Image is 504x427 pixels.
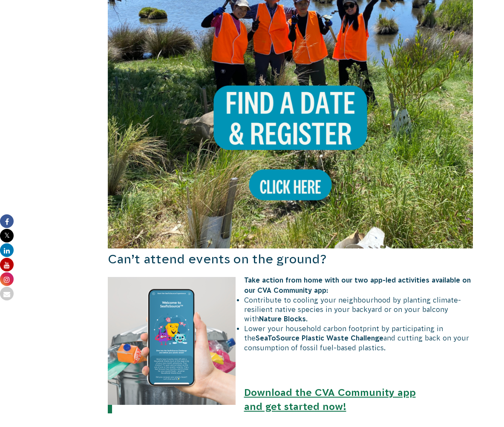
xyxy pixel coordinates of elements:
[116,324,473,352] li: Lower your household carbon footprint by participating in the and cutting back on your consumptio...
[244,387,416,412] a: Download the CVA Community app and get started now!
[259,315,306,323] strong: Nature Blocks
[256,334,383,342] strong: SeaToSource Plastic Waste Challenge
[108,251,473,268] h3: Can’t attend events on the ground?
[244,276,471,294] strong: Take action from home with our two app-led activities available on our CVA Community app:
[116,295,473,324] li: Contribute to cooling your neighbourhood by planting climate-resilient native species in your bac...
